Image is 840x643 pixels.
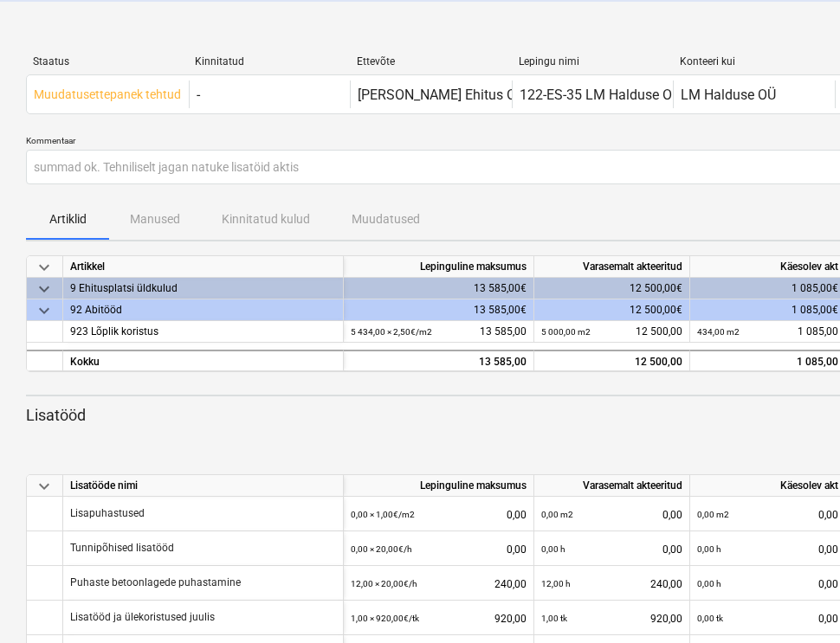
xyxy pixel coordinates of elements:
div: 240,00 [541,566,682,601]
div: 12 500,00 [541,351,682,373]
small: 0,00 h [541,544,565,554]
div: 12 500,00€ [534,299,690,321]
div: Kokku [63,350,344,371]
small: 0,00 m2 [697,510,729,519]
small: 5 000,00 m2 [541,327,591,337]
div: 12 500,00€ [534,278,690,299]
span: keyboard_arrow_down [34,300,55,321]
div: 1 085,00 [697,351,838,373]
div: [PERSON_NAME] Ehitus OÜ [358,87,525,103]
div: 920,00 [541,601,682,636]
small: 0,00 m2 [541,510,573,519]
div: 13 585,00€ [344,278,534,299]
div: 0,00 [697,566,838,601]
small: 12,00 h [541,579,571,588]
small: 434,00 m2 [697,327,740,337]
p: Lisatööd ja ülekoristused juulis [70,610,215,625]
div: 92 Abitööd [70,299,336,321]
small: 0,00 h [697,579,721,588]
div: 920,00 [351,601,527,636]
p: Lisapuhastused [70,506,145,521]
p: Puhaste betoonlagede puhastamine [70,575,241,590]
div: Lepinguline maksumus [344,475,534,497]
div: LM Halduse OÜ [681,87,776,103]
div: Varasemalt akteeritud [534,475,690,497]
small: 12,00 × 20,00€ / h [351,579,417,588]
small: 1,00 tk [541,614,567,623]
p: Muudatusettepanek tehtud [34,86,181,104]
small: 0,00 tk [697,614,723,623]
div: Lepingu nimi [519,55,667,68]
div: 9 Ehitusplatsi üldkulud [70,278,336,299]
span: keyboard_arrow_down [34,476,55,497]
small: 0,00 × 1,00€ / m2 [351,510,415,519]
small: 5 434,00 × 2,50€ / m2 [351,327,432,337]
div: 0,00 [697,601,838,636]
div: 13 585,00 [351,351,527,373]
div: 0,00 [541,497,682,532]
div: Konteeri kui [680,55,828,68]
div: 0,00 [541,531,682,567]
div: Staatus [33,55,181,68]
small: 0,00 × 20,00€ / h [351,544,412,554]
div: 0,00 [351,497,527,532]
div: 0,00 [697,497,838,532]
div: 240,00 [351,566,527,601]
div: - [197,87,200,103]
span: keyboard_arrow_down [34,257,55,278]
small: 0,00 h [697,544,721,554]
div: Lisatööde nimi [63,475,344,497]
div: 13 585,00 [351,321,527,343]
div: 923 Lõplik koristus [70,321,336,343]
div: Artikkel [63,256,344,278]
div: 12 500,00 [541,321,682,343]
div: 122-ES-35 LM Halduse OÜ [520,87,681,103]
div: 13 585,00€ [344,299,534,321]
span: keyboard_arrow_down [34,279,55,299]
small: 1,00 × 920,00€ / tk [351,614,419,623]
div: Varasemalt akteeritud [534,256,690,278]
div: 0,00 [697,531,838,567]
div: Kinnitatud [195,55,343,68]
div: 0,00 [351,531,527,567]
p: Tunnipõhised lisatööd [70,541,174,556]
p: Artiklid [47,210,88,228]
div: 1 085,00 [697,321,838,343]
div: Ettevõte [357,55,505,68]
div: Lepinguline maksumus [344,256,534,278]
